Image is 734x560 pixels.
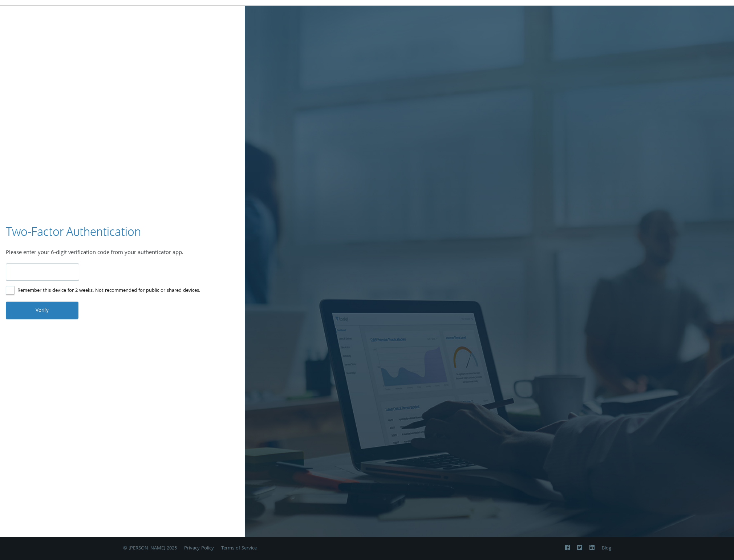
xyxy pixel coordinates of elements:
[6,224,141,240] h3: Two-Factor Authentication
[602,544,611,552] a: Blog
[123,544,177,552] span: © [PERSON_NAME] 2025
[6,302,78,319] button: Verify
[184,544,214,552] a: Privacy Policy
[221,544,257,552] a: Terms of Service
[6,286,200,295] label: Remember this device for 2 weeks. Not recommended for public or shared devices.
[6,249,239,258] div: Please enter your 6-digit verification code from your authenticator app.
